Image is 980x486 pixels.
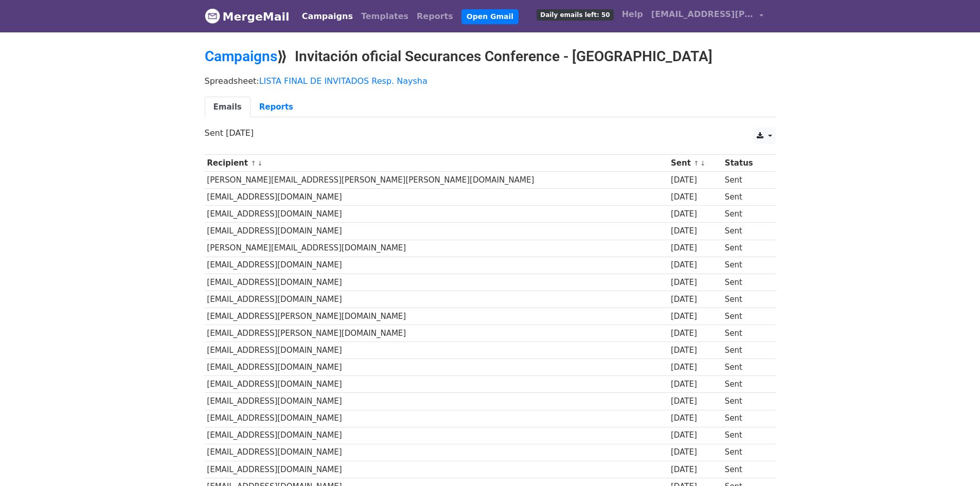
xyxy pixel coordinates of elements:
td: [EMAIL_ADDRESS][DOMAIN_NAME] [205,206,669,223]
span: [EMAIL_ADDRESS][PERSON_NAME][DOMAIN_NAME] [651,8,754,21]
div: [DATE] [671,174,720,186]
h2: ⟫ Invitación oficial Securances Conference - [GEOGRAPHIC_DATA] [205,48,776,65]
td: Sent [722,189,769,206]
td: Sent [722,393,769,410]
a: [EMAIL_ADDRESS][PERSON_NAME][DOMAIN_NAME] [647,4,768,28]
td: Sent [722,172,769,189]
td: [EMAIL_ADDRESS][DOMAIN_NAME] [205,257,669,274]
td: Sent [722,410,769,427]
div: [DATE] [671,225,720,237]
td: Sent [722,427,769,444]
div: [DATE] [671,259,720,271]
td: Sent [722,376,769,393]
td: Sent [722,359,769,376]
td: [EMAIL_ADDRESS][DOMAIN_NAME] [205,223,669,240]
div: [DATE] [671,328,720,339]
div: [DATE] [671,294,720,305]
div: [DATE] [671,242,720,254]
div: [DATE] [671,395,720,407]
a: Daily emails left: 50 [532,4,617,25]
th: Status [722,155,769,172]
td: [PERSON_NAME][EMAIL_ADDRESS][DOMAIN_NAME] [205,240,669,257]
td: Sent [722,308,769,325]
td: [EMAIL_ADDRESS][DOMAIN_NAME] [205,342,669,359]
a: Open Gmail [461,9,519,24]
th: Recipient [205,155,669,172]
a: Reports [413,6,457,27]
img: MergeMail logo [205,8,220,24]
p: Sent [DATE] [205,128,776,138]
span: Daily emails left: 50 [537,9,613,21]
p: Spreadsheet: [205,76,776,86]
td: [EMAIL_ADDRESS][DOMAIN_NAME] [205,376,669,393]
a: Templates [357,6,413,27]
td: Sent [722,444,769,461]
a: MergeMail [205,6,290,27]
th: Sent [668,155,722,172]
div: [DATE] [671,311,720,322]
td: [EMAIL_ADDRESS][DOMAIN_NAME] [205,427,669,444]
a: ↓ [257,159,263,167]
div: [DATE] [671,208,720,220]
td: [PERSON_NAME][EMAIL_ADDRESS][PERSON_NAME][PERSON_NAME][DOMAIN_NAME] [205,172,669,189]
td: Sent [722,342,769,359]
div: [DATE] [671,429,720,441]
td: [EMAIL_ADDRESS][DOMAIN_NAME] [205,274,669,291]
div: [DATE] [671,446,720,458]
td: [EMAIL_ADDRESS][DOMAIN_NAME] [205,410,669,427]
div: [DATE] [671,345,720,356]
a: ↑ [251,159,256,167]
td: Sent [722,274,769,291]
td: Sent [722,325,769,342]
div: [DATE] [671,379,720,390]
td: Sent [722,291,769,308]
a: LISTA FINAL DE INVITADOS Resp. Naysha [259,76,427,86]
div: [DATE] [671,362,720,373]
td: [EMAIL_ADDRESS][DOMAIN_NAME] [205,291,669,308]
a: Reports [251,97,302,118]
td: [EMAIL_ADDRESS][PERSON_NAME][DOMAIN_NAME] [205,325,669,342]
td: [EMAIL_ADDRESS][DOMAIN_NAME] [205,359,669,376]
a: Campaigns [298,6,357,27]
div: [DATE] [671,277,720,289]
a: ↓ [700,159,706,167]
a: Campaigns [205,48,277,65]
a: ↑ [693,159,699,167]
a: Emails [205,97,251,118]
td: [EMAIL_ADDRESS][DOMAIN_NAME] [205,461,669,478]
a: Help [618,4,647,25]
div: [DATE] [671,464,720,476]
td: Sent [722,257,769,274]
div: [DATE] [671,412,720,424]
td: Sent [722,461,769,478]
td: Sent [722,223,769,240]
div: [DATE] [671,191,720,203]
td: [EMAIL_ADDRESS][DOMAIN_NAME] [205,189,669,206]
td: [EMAIL_ADDRESS][DOMAIN_NAME] [205,444,669,461]
td: Sent [722,240,769,257]
td: Sent [722,206,769,223]
td: [EMAIL_ADDRESS][DOMAIN_NAME] [205,393,669,410]
td: [EMAIL_ADDRESS][PERSON_NAME][DOMAIN_NAME] [205,308,669,325]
